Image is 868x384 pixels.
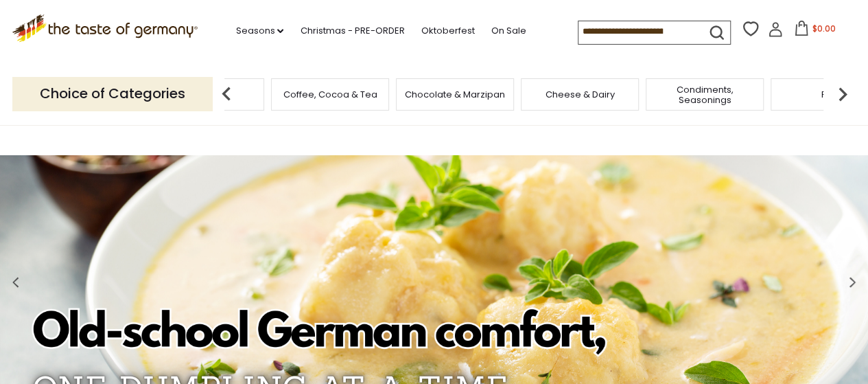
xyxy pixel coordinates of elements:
p: Choice of Categories [12,77,213,111]
a: Oktoberfest [421,23,474,38]
button: $0.00 [786,21,844,41]
a: Coffee, Cocoa & Tea [283,89,377,100]
a: Chocolate & Marzipan [405,89,505,100]
a: Christmas - PRE-ORDER [300,23,404,38]
a: Condiments, Seasonings [650,84,760,105]
a: Cheese & Dairy [546,89,615,100]
a: On Sale [491,23,526,38]
span: $0.00 [812,23,835,34]
a: Fish [821,89,838,100]
a: Seasons [235,23,283,38]
img: previous arrow [213,80,240,108]
img: next arrow [829,80,856,108]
